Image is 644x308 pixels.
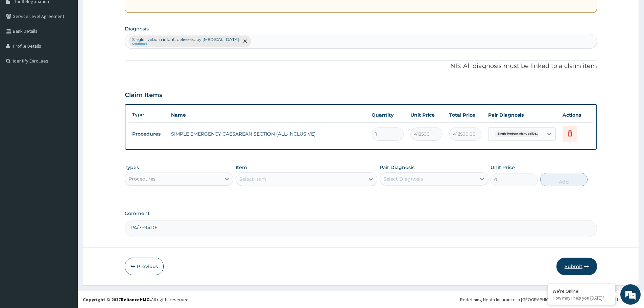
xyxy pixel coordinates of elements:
[540,173,588,186] button: Add
[3,185,129,208] textarea: Type your message and hit 'Enter'
[168,127,368,141] td: SIMPLE EMERGENCY CAESAREAN SECTION (ALL-INCLUSIVE)
[132,37,239,42] p: Single liveborn infant, delivered by [MEDICAL_DATA]
[407,108,446,122] th: Unit Price
[460,296,639,303] div: Redefining Heath Insurance in [GEOGRAPHIC_DATA] using Telemedicine and Data Science!
[491,164,515,171] label: Unit Price
[495,131,542,137] span: Single liveborn infant, delive...
[236,164,247,171] label: Item
[553,288,610,294] div: We're Online!
[125,258,164,275] button: Previous
[129,128,168,140] td: Procedures
[78,291,644,308] footer: All rights reserved.
[13,34,27,51] img: d_794563401_company_1708531726252_794563401
[35,38,114,47] div: Chat with us now
[242,38,248,44] span: remove selection option
[111,3,127,20] div: Minimize live chat window
[383,175,423,182] div: Select Diagnosis
[125,165,139,170] label: Types
[125,211,597,216] label: Comment
[83,297,151,303] strong: Copyright © 2017 .
[121,297,150,303] a: RelianceHMO
[485,108,559,122] th: Pair Diagnosis
[39,85,93,153] span: We're online!
[128,175,156,182] div: Procedures
[446,108,485,122] th: Total Price
[556,258,597,275] button: Submit
[125,25,149,32] label: Diagnosis
[129,109,168,121] th: Type
[168,108,368,122] th: Name
[239,176,266,183] div: Select Item
[380,164,414,171] label: Pair Diagnosis
[559,108,593,122] th: Actions
[125,92,162,99] h3: Claim Items
[368,108,407,122] th: Quantity
[132,42,239,46] small: Confirmed
[125,62,597,71] p: NB: All diagnosis must be linked to a claim item
[553,295,610,301] p: How may I help you today?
